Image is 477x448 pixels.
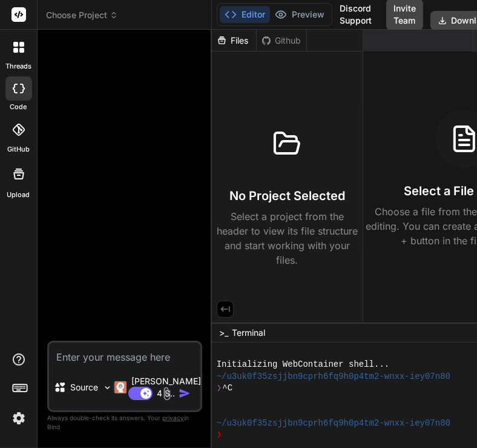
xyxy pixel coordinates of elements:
div: Github [257,35,306,47]
button: Preview [270,6,329,23]
button: Editor [220,6,270,23]
span: Choose Project [46,9,118,21]
div: Files [212,35,256,47]
label: Upload [7,190,30,200]
p: Always double-check its answers. Your in Bind [47,412,202,433]
label: GitHub [7,144,30,155]
h3: No Project Selected [229,187,345,204]
p: Select a project from the header to view its file structure and start working with your files. [217,209,358,267]
span: ^C [222,383,232,394]
p: Source [71,381,99,393]
label: threads [5,61,31,72]
span: ❯ [217,383,223,394]
span: privacy [162,414,184,421]
span: ~/u3uk0f35zsjjbn9cprh6fq9h0p4tm2-wnxx-iey07n80 [217,418,450,429]
span: ~/u3uk0f35zsjjbn9cprh6fq9h0p4tm2-wnxx-iey07n80 [217,371,450,383]
label: code [10,102,27,112]
p: [PERSON_NAME] 4 S.. [131,375,201,400]
span: >_ [219,327,228,339]
img: Claude 4 Sonnet [114,381,127,393]
span: Initializing WebContainer shell... [217,359,390,370]
img: Pick Models [102,383,113,393]
img: icon [179,387,191,400]
img: settings [8,408,29,429]
span: Terminal [232,327,265,339]
span: ❯ [217,429,223,441]
img: attachment [160,387,174,401]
